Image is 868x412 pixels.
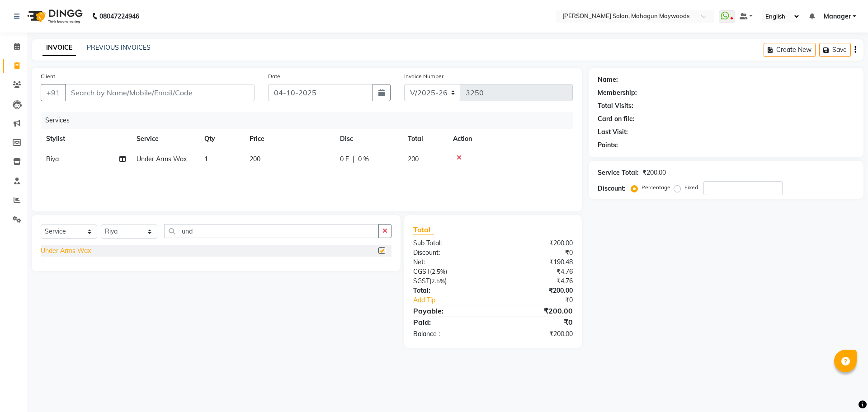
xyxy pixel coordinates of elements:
th: Qty [199,129,244,149]
label: Invoice Number [404,72,443,80]
th: Disc [335,129,402,149]
span: 2.5% [432,268,445,275]
a: Add Tip [406,295,507,305]
div: ( ) [406,276,493,286]
div: ₹200.00 [493,286,579,295]
div: ₹0 [493,248,579,257]
div: Payable: [406,305,493,316]
label: Date [268,72,280,80]
span: Manager [824,12,851,21]
div: ₹0 [507,295,579,305]
div: Services [42,112,580,129]
div: Under Arms Wax [41,246,91,256]
div: ₹0 [493,317,579,328]
span: Under Arms Wax [137,155,187,163]
div: Paid: [406,317,493,328]
div: ₹4.76 [493,276,579,286]
input: Search by Name/Mobile/Email/Code [65,84,255,101]
div: Service Total: [598,168,639,178]
div: Sub Total: [406,239,493,248]
span: 0 F [340,154,349,164]
button: Save [819,43,851,57]
div: Total Visits: [598,101,633,111]
a: PREVIOUS INVOICES [87,43,151,51]
div: Last Visit: [598,127,628,137]
div: ₹200.00 [493,329,579,339]
b: 08047224946 [99,4,139,29]
div: Points: [598,140,618,150]
th: Stylist [41,129,131,149]
span: Total [413,225,434,234]
div: ₹190.48 [493,257,579,267]
label: Client [41,72,55,80]
div: ₹4.76 [493,267,579,276]
span: Riya [46,155,59,163]
a: INVOICE [42,40,76,56]
th: Total [402,129,448,149]
span: SGST [413,277,429,285]
input: Search or Scan [164,224,379,238]
label: Fixed [684,183,698,192]
label: Percentage [642,183,670,192]
span: | [353,154,354,164]
span: 200 [250,155,260,163]
div: Net: [406,257,493,267]
div: Total: [406,286,493,295]
div: ₹200.00 [493,305,579,316]
th: Price [244,129,335,149]
div: Discount: [598,184,626,193]
div: ( ) [406,267,493,276]
button: +91 [41,84,66,101]
div: Discount: [406,248,493,257]
span: 200 [408,155,419,163]
th: Action [448,129,573,149]
span: 2.5% [431,277,445,285]
div: ₹200.00 [642,168,666,178]
span: 0 % [358,154,369,164]
div: Name: [598,75,618,84]
th: Service [131,129,199,149]
span: CGST [413,267,430,276]
div: Card on file: [598,114,635,124]
div: Balance : [406,329,493,339]
div: ₹200.00 [493,239,579,248]
button: Create New [764,43,816,57]
img: logo [23,4,85,29]
div: Membership: [598,88,637,98]
span: 1 [204,155,208,163]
